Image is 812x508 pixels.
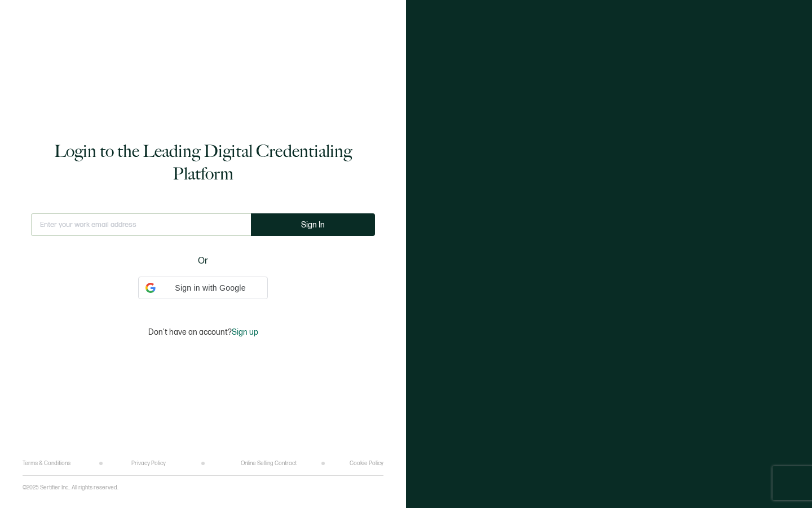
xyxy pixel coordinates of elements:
a: Cookie Policy [350,460,383,467]
a: Online Selling Contract [241,460,297,467]
a: Terms & Conditions [23,460,70,467]
div: Sign in with Google [138,277,268,299]
p: Don't have an account? [148,327,258,337]
button: Sign In [251,213,375,236]
input: Enter your work email address [31,213,251,236]
span: Sign up [232,327,258,337]
h1: Login to the Leading Digital Credentialing Platform [31,140,375,185]
span: Sign In [301,221,325,229]
p: ©2025 Sertifier Inc.. All rights reserved. [23,484,118,491]
span: Or [198,254,208,268]
span: Sign in with Google [160,282,261,294]
a: Privacy Policy [131,460,166,467]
